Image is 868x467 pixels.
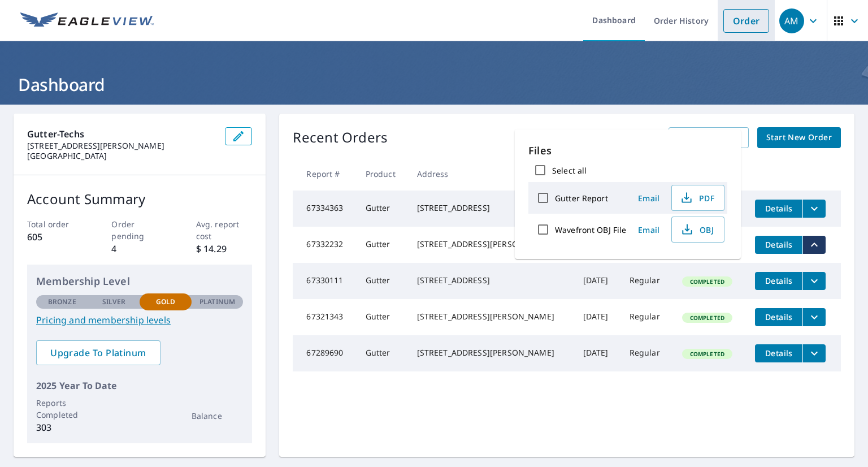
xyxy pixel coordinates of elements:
p: Files [528,143,727,158]
div: [STREET_ADDRESS][PERSON_NAME] [417,311,565,322]
a: Upgrade To Platinum [36,340,160,365]
button: Email [631,221,667,239]
td: 67289690 [293,335,356,371]
p: Balance [192,410,244,422]
p: Bronze [48,297,76,307]
p: 2025 Year To Date [36,379,243,392]
button: OBJ [671,217,724,243]
th: Report # [293,157,356,191]
div: [STREET_ADDRESS] [417,202,565,214]
button: PDF [671,185,724,211]
button: Email [631,189,667,207]
th: Address [408,157,574,191]
h1: Dashboard [14,73,854,96]
div: [STREET_ADDRESS][PERSON_NAME] [417,239,565,250]
a: Pricing and membership levels [36,313,243,327]
p: [STREET_ADDRESS][PERSON_NAME] [27,141,216,151]
div: AM [779,8,804,33]
p: Recent Orders [293,127,388,148]
button: detailsBtn-67321343 [755,308,802,326]
td: 67321343 [293,299,356,335]
p: Reports Completed [36,397,88,421]
p: Silver [102,297,126,307]
td: Gutter [357,335,408,371]
span: Details [762,203,796,214]
td: 67330111 [293,263,356,299]
td: [DATE] [574,335,620,371]
a: View All Orders [669,127,749,148]
span: Details [762,312,796,322]
span: Email [635,193,662,204]
td: Gutter [357,263,408,299]
p: Account Summary [27,189,252,209]
span: PDF [679,191,715,205]
span: OBJ [679,223,715,236]
button: detailsBtn-67289690 [755,344,802,362]
span: Details [762,348,796,358]
div: [STREET_ADDRESS] [417,275,565,286]
td: Gutter [357,191,408,227]
button: filesDropdownBtn-67321343 [802,308,826,326]
p: Platinum [199,297,235,307]
button: filesDropdownBtn-67334363 [802,200,826,218]
span: Email [635,224,662,235]
p: 605 [27,230,84,244]
td: Gutter [357,227,408,263]
p: 4 [111,242,168,256]
a: Start New Order [757,127,841,148]
p: 303 [36,421,88,434]
p: Order pending [111,218,168,242]
p: Total order [27,218,84,230]
label: Wavefront OBJ File [555,224,626,235]
td: 67334363 [293,191,356,227]
p: Gutter-Techs [27,127,216,141]
label: Gutter Report [555,193,608,204]
span: Completed [683,314,731,322]
button: detailsBtn-67332232 [755,236,802,254]
p: [GEOGRAPHIC_DATA] [27,151,216,161]
label: Select all [552,165,587,176]
a: Order [723,9,769,33]
img: EV Logo [20,12,154,29]
td: Regular [620,263,673,299]
td: [DATE] [574,263,620,299]
span: Details [762,239,796,250]
span: Details [762,275,796,286]
span: Start New Order [766,131,832,145]
div: [STREET_ADDRESS][PERSON_NAME] [417,347,565,358]
span: Completed [683,278,731,286]
p: Avg. report cost [196,218,253,242]
button: filesDropdownBtn-67330111 [802,272,826,290]
td: Gutter [357,299,408,335]
button: detailsBtn-67334363 [755,200,802,218]
button: filesDropdownBtn-67332232 [802,236,826,254]
td: Regular [620,335,673,371]
td: [DATE] [574,299,620,335]
span: Completed [683,350,731,358]
th: Product [357,157,408,191]
button: filesDropdownBtn-67289690 [802,344,826,362]
p: $ 14.29 [196,242,253,256]
p: Gold [156,297,175,307]
button: detailsBtn-67330111 [755,272,802,290]
td: Regular [620,299,673,335]
td: 67332232 [293,227,356,263]
p: Membership Level [36,274,243,289]
span: Upgrade To Platinum [45,347,151,359]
